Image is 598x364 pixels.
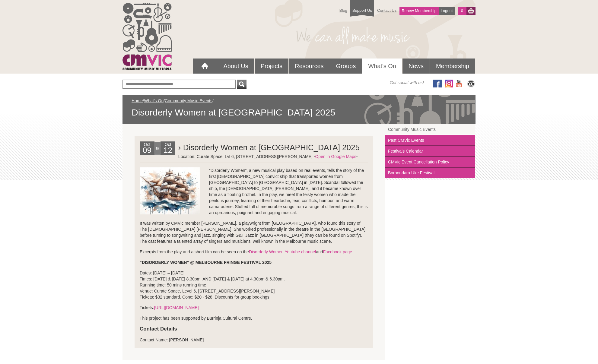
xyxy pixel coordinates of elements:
[439,7,455,15] a: Logout
[289,59,330,74] a: Resources
[374,5,399,16] a: Contact Us
[385,168,475,178] a: Boroondara Uke Festival
[165,98,212,103] a: Community Music Events
[140,315,368,321] p: This project has been supported by Burrinja Cultural Centre.
[140,220,368,244] p: It was written by CMVic member [PERSON_NAME], a playwright from [GEOGRAPHIC_DATA], who found this...
[132,98,143,103] a: Home
[249,249,316,254] a: Disorderly Women Youtube channel
[430,59,475,74] a: Membership
[385,135,475,146] a: Past CMVic Events
[402,59,430,74] a: News
[323,249,352,254] a: Facebook page
[154,305,199,310] a: [URL][DOMAIN_NAME]
[178,141,368,154] h2: › Disorderly Women at [GEOGRAPHIC_DATA] 2025
[140,167,368,216] p: “Disorderly Women”, a new musical play based on real events, tells the story of the first [DEMOGR...
[161,141,175,155] div: Oct
[385,157,475,168] a: CMVic Event Cancellation Policy
[385,146,475,157] a: Festivals Calendar
[144,98,164,103] a: What's On
[135,136,373,348] li: Location: Curate Space, Lvl 6, [STREET_ADDRESS][PERSON_NAME] - -
[140,326,368,332] h4: Contact Details
[162,147,174,155] h2: 12
[385,124,475,135] a: Community Music Events
[140,249,368,255] p: Excerpts from the play and a short film can be seen on the and .
[132,98,466,118] div: / / /
[140,270,368,300] p: Dates: [DATE] – [DATE] Times: [DATE] & [DATE] 8.30pm. AND [DATE] & [DATE] at 4.30pm & 6.30pm. Run...
[399,7,439,15] a: Renew Membership
[122,3,172,70] img: cmvic_logo.png
[154,142,161,155] div: to
[140,326,368,343] div: Contact Name: [PERSON_NAME]
[140,167,200,214] img: DisorderlyWomenClprtCo.jpeg
[140,141,154,155] div: Oct
[466,80,476,87] img: CMVic Blog
[390,80,424,86] span: Get social with us!
[255,59,288,74] a: Projects
[458,7,466,15] a: 0
[141,147,153,155] h2: 09
[445,80,453,87] img: icon-instagram.png
[330,59,362,74] a: Groups
[217,59,254,74] a: About Us
[132,107,466,118] span: Disorderly Women at [GEOGRAPHIC_DATA] 2025
[140,305,368,311] p: Tickets:
[336,5,350,16] a: Blog
[315,154,356,159] a: Open in Google Maps
[362,59,402,74] a: What's On
[140,260,272,265] strong: “DISORDERLY WOMEN” @ MELBOURNE FRINGE FESTIVAL 2025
